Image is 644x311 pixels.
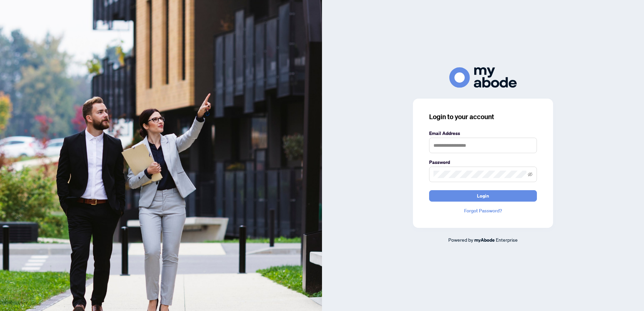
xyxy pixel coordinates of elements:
span: Powered by [448,237,473,243]
span: Login [477,191,489,201]
button: Login [429,190,537,202]
a: myAbode [474,236,495,244]
span: eye-invisible [528,172,533,177]
label: Email Address [429,130,537,137]
h3: Login to your account [429,112,537,122]
a: Forgot Password? [429,207,537,214]
img: ma-logo [449,67,517,88]
label: Password [429,159,537,166]
span: Enterprise [496,237,518,243]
